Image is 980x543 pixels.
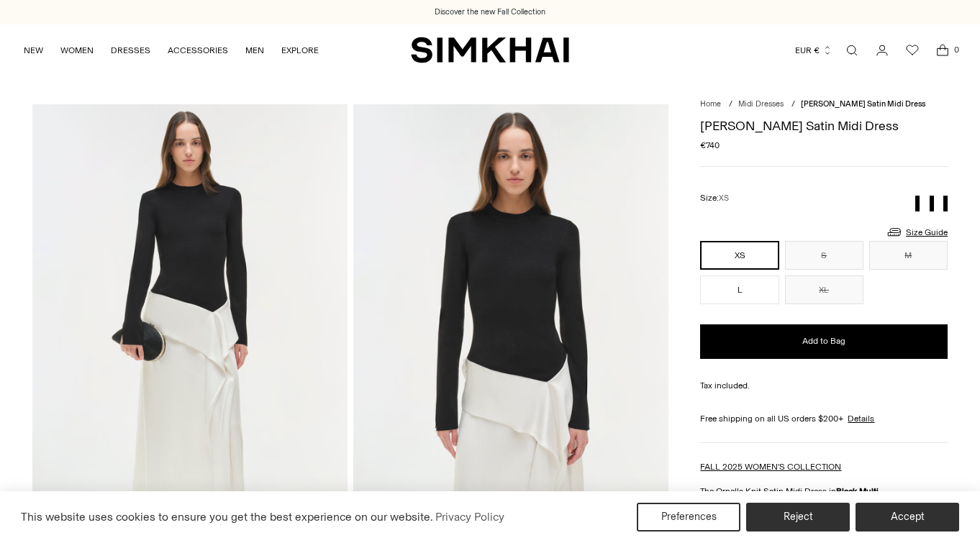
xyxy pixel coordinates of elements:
[245,35,264,66] a: MEN
[700,139,720,152] span: €740
[700,275,779,304] button: L
[898,36,927,65] a: Wishlist
[729,99,732,111] div: /
[868,36,897,65] a: Go to the account page
[433,506,507,528] a: Privacy Policy (opens in a new tab)
[950,43,963,56] span: 0
[700,99,948,111] nav: breadcrumbs
[801,99,925,109] span: [PERSON_NAME] Satin Midi Dress
[24,35,43,66] a: NEW
[700,379,948,392] div: Tax included.
[637,503,740,531] button: Preferences
[700,99,721,109] a: Home
[700,324,948,359] button: Add to Bag
[411,36,569,64] a: SIMKHAI
[928,36,957,65] a: Open cart modal
[700,462,841,472] a: FALL 2025 WOMEN'S COLLECTION
[700,241,779,270] button: XS
[111,35,150,66] a: DRESSES
[869,241,948,270] button: M
[168,35,228,66] a: ACCESSORIES
[802,335,845,347] span: Add to Bag
[281,35,319,66] a: EXPLORE
[738,99,784,109] a: Midi Dresses
[21,510,433,524] span: This website uses cookies to ensure you get the best experience on our website.
[856,503,959,531] button: Accept
[435,6,545,18] a: Discover the new Fall Collection
[700,191,729,205] label: Size:
[791,99,795,111] div: /
[848,412,874,425] a: Details
[746,503,850,531] button: Reject
[60,35,94,66] a: WOMEN
[838,36,866,65] a: Open search modal
[700,119,948,132] h1: [PERSON_NAME] Satin Midi Dress
[836,486,879,496] strong: Black Multi
[785,241,863,270] button: S
[719,193,729,203] span: XS
[886,223,948,241] a: Size Guide
[700,412,948,425] div: Free shipping on all US orders $200+
[795,35,832,66] button: EUR €
[785,275,863,304] button: XL
[700,485,948,498] p: The Ornella Knit Satin Midi Dress in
